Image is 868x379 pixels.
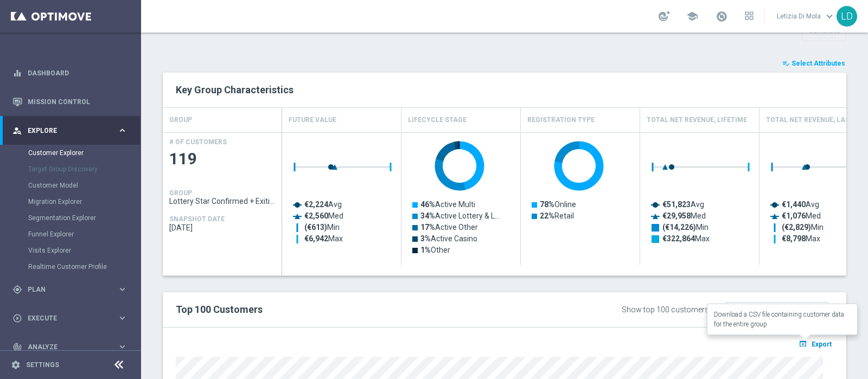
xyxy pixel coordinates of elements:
i: keyboard_arrow_right [117,125,127,136]
i: keyboard_arrow_right [117,342,127,352]
tspan: 34% [420,211,435,220]
tspan: €8,798 [782,234,806,243]
div: Dashboard [12,59,127,87]
div: Press SPACE to select this row. [163,132,282,265]
span: 119 [169,149,276,170]
button: equalizer Dashboard [12,69,128,78]
h4: SNAPSHOT DATE [169,215,225,223]
tspan: €2,224 [304,200,329,209]
i: gps_fixed [12,285,22,294]
i: open_in_browser [799,339,810,348]
tspan: 1% [420,246,431,254]
text: Avg [662,200,704,209]
text: Med [304,211,343,220]
span: Execute [28,315,117,322]
div: Plan [12,285,117,294]
text: Other [420,246,450,254]
a: Funnel Explorer [28,230,113,239]
i: settings [11,360,21,370]
a: Dashboard [28,59,127,87]
h4: Total Net Revenue, Lifetime [647,111,747,130]
span: Lottery Star Confirmed + Exiting + Young [169,197,276,205]
button: Mission Control [12,98,128,106]
h4: GROUP [169,111,192,130]
button: gps_fixed Plan keyboard_arrow_right [12,285,128,294]
text: Retail [540,211,574,220]
span: Select Attributes [792,60,845,67]
tspan: €51,823 [662,200,691,209]
a: Realtime Customer Profile [28,262,113,271]
i: play_circle_outline [12,313,22,323]
text: Active Other [420,223,478,232]
text: Avg [304,200,342,209]
text: Max [782,234,820,243]
tspan: €322,864 [662,234,695,243]
tspan: €1,076 [782,211,806,220]
text: Active Casino [420,234,477,243]
h4: GROUP [169,189,192,197]
text: Min [782,223,824,232]
i: track_changes [12,342,22,352]
span: Export [812,341,832,348]
h4: Future Value [289,111,336,130]
div: Funnel Explorer [28,226,140,242]
div: Analyze [12,342,117,352]
tspan: 3% [420,234,431,243]
button: track_changes Analyze keyboard_arrow_right [12,343,128,351]
span: keyboard_arrow_down [824,10,835,22]
tspan: (€2,829) [782,223,811,232]
i: playlist_add_check [782,60,790,67]
h4: # OF CUSTOMERS [169,138,227,146]
tspan: 78% [540,200,554,209]
a: Visits Explorer [28,246,113,255]
tspan: €1,440 [782,200,806,209]
div: Segmentation Explorer [28,210,140,226]
tspan: 46% [420,200,435,209]
text: Min [304,223,340,232]
div: Target Group Discovery [28,161,140,177]
span: 2025-10-01 [169,223,276,232]
div: Customer Explorer [28,145,140,161]
div: Show top 100 customers by [622,305,719,314]
h4: Lifecycle Stage [408,111,467,130]
h4: Registration Type [527,111,595,130]
h2: Key Group Characteristics [176,83,833,97]
tspan: (€14,226) [662,223,696,232]
i: equalizer [12,68,22,78]
a: Segmentation Explorer [28,214,113,222]
h2: Top 100 Customers [176,303,553,316]
text: Med [782,211,821,220]
a: Mission Control [28,87,127,116]
div: Migration Explorer [28,194,140,210]
text: Max [662,234,710,243]
text: Max [304,234,343,243]
a: Letizia Di Molakeyboard_arrow_down [776,8,837,24]
div: Explore [12,126,117,136]
tspan: 17% [420,223,435,232]
button: person_search Explore keyboard_arrow_right [12,126,128,135]
text: Online [540,200,576,209]
a: Settings [26,362,59,368]
text: Min [662,223,709,232]
a: Customer Model [28,181,113,190]
text: Med [662,211,706,220]
div: Visits Explorer [28,242,140,259]
text: Avg [782,200,819,209]
i: keyboard_arrow_right [117,313,127,323]
tspan: 22% [540,211,554,220]
button: open_in_browser Export [797,337,833,351]
div: Customer Model [28,177,140,194]
div: play_circle_outline Execute keyboard_arrow_right [12,314,128,323]
tspan: €2,560 [304,211,328,220]
div: LD [837,6,857,27]
text: Active Lottery & L… [420,211,500,220]
div: Realtime Customer Profile [28,259,140,275]
a: Customer Explorer [28,149,113,157]
button: playlist_add_check Select Attributes [781,57,846,69]
tspan: (€613) [304,223,327,232]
